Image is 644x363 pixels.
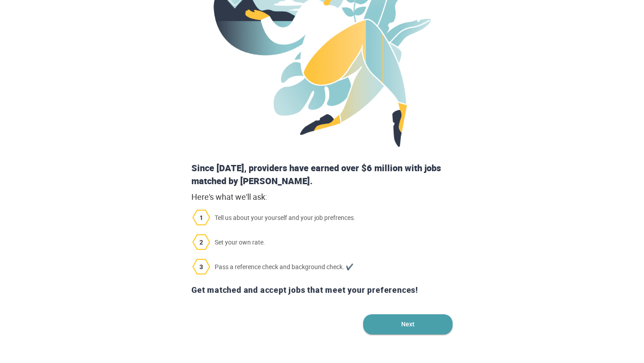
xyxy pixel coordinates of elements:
[188,191,456,203] div: Here's what we'll ask:
[192,259,210,274] img: 3
[188,259,456,274] span: Pass a reference check and background check. ✔️
[192,238,210,247] span: 2
[188,234,456,250] span: Set your own rate.
[192,213,210,222] span: 1
[192,262,210,271] span: 3
[188,210,456,225] span: Tell us about your yourself and your job prefrences.
[363,314,453,334] button: Next
[192,210,210,225] img: 1
[188,280,456,300] div: Get matched and accept jobs that meet your preferences!
[188,162,456,187] div: Since [DATE], providers have earned over $6 million with jobs matched by [PERSON_NAME].
[192,234,210,250] img: 2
